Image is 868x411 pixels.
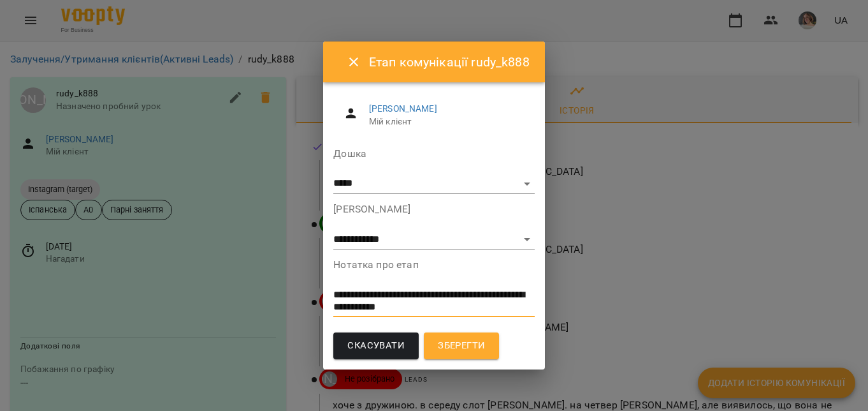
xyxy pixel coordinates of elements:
[438,338,485,354] span: Зберегти
[347,338,405,354] span: Скасувати
[369,103,437,114] a: [PERSON_NAME]
[424,333,499,359] button: Зберегти
[333,204,534,214] label: [PERSON_NAME]
[338,47,369,77] button: Close
[369,116,524,128] span: Мій клієнт
[369,52,530,72] h6: Етап комунікації rudy_k888
[333,260,534,270] label: Нотатка про етап
[333,333,419,359] button: Скасувати
[333,149,534,159] label: Дошка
